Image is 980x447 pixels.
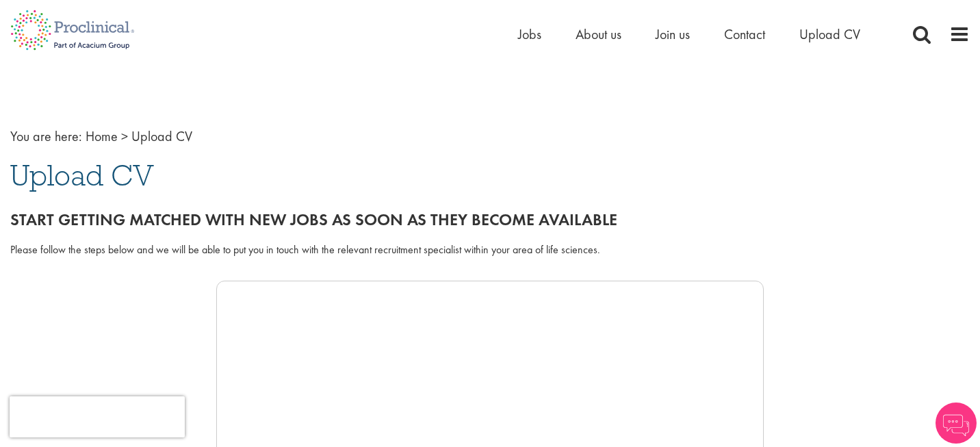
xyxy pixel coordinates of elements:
[799,25,860,43] a: Upload CV
[656,25,690,43] a: Join us
[86,127,118,145] a: breadcrumb link
[10,211,970,229] h2: Start getting matched with new jobs as soon as they become available
[10,127,82,145] span: You are here:
[10,157,154,194] span: Upload CV
[936,403,977,444] img: Chatbot
[10,242,970,258] div: Please follow the steps below and we will be able to put you in touch with the relevant recruitme...
[10,396,185,437] iframe: reCAPTCHA
[131,127,192,145] span: Upload CV
[576,25,621,43] a: About us
[121,127,128,145] span: >
[518,25,541,43] a: Jobs
[724,25,765,43] a: Contact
